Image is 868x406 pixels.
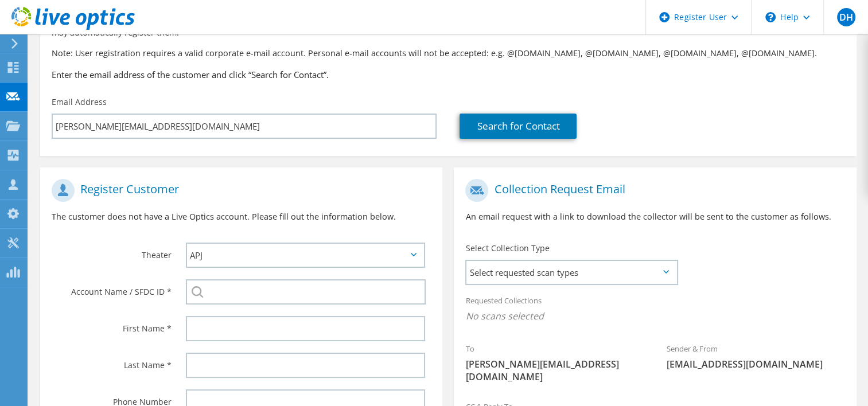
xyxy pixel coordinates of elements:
[460,114,577,139] a: Search for Contact
[837,8,855,26] span: DH
[465,243,549,254] label: Select Collection Type
[454,337,655,389] div: To
[465,358,644,383] span: [PERSON_NAME][EMAIL_ADDRESS][DOMAIN_NAME]
[465,310,844,322] span: No scans selected
[465,210,844,223] p: An email request with a link to download the collector will be sent to the customer as follows.
[52,47,845,60] p: Note: User registration requires a valid corporate e-mail account. Personal e-mail accounts will ...
[52,316,172,334] label: First Name *
[465,179,839,202] h1: Collection Request Email
[52,68,845,81] h3: Enter the email address of the customer and click “Search for Contact”.
[52,279,172,298] label: Account Name / SFDC ID *
[52,210,431,223] p: The customer does not have a Live Optics account. Please fill out the information below.
[52,96,107,108] label: Email Address
[52,243,172,261] label: Theater
[466,261,676,284] span: Select requested scan types
[667,358,845,370] span: [EMAIL_ADDRESS][DOMAIN_NAME]
[454,288,856,331] div: Requested Collections
[655,337,857,376] div: Sender & From
[765,12,776,22] svg: \n
[52,179,425,202] h1: Register Customer
[52,353,172,371] label: Last Name *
